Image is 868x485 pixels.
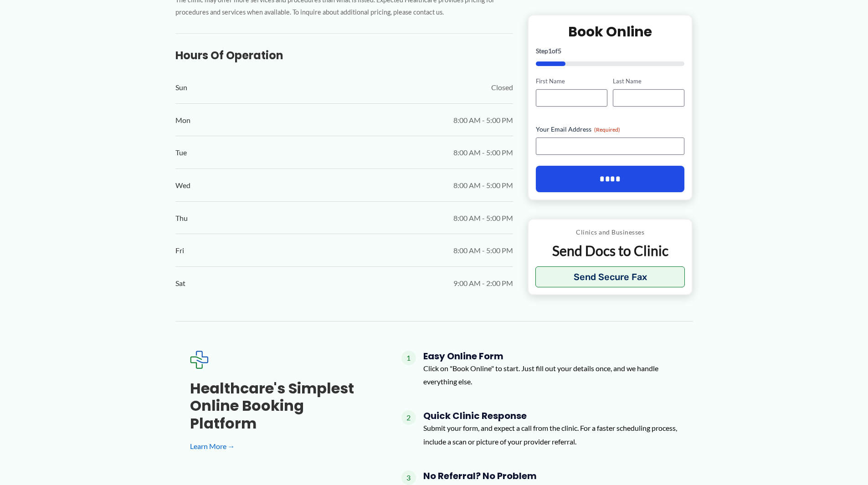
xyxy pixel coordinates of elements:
[401,410,416,425] span: 2
[535,242,685,260] p: Send Docs to Clinic
[175,211,188,225] span: Thu
[401,470,416,485] span: 3
[613,77,684,86] label: Last Name
[594,126,620,133] span: (Required)
[453,179,513,192] span: 8:00 AM - 5:00 PM
[175,113,190,127] span: Mon
[190,439,372,453] a: Learn More →
[535,226,685,238] p: Clinics and Businesses
[536,23,685,41] h2: Book Online
[423,410,678,421] h4: Quick Clinic Response
[190,351,208,369] img: Expected Healthcare Logo
[423,362,678,388] p: Click on "Book Online" to start. Just fill out your details once, and we handle everything else.
[453,244,513,257] span: 8:00 AM - 5:00 PM
[536,77,607,86] label: First Name
[175,179,190,192] span: Wed
[548,47,552,55] span: 1
[453,113,513,127] span: 8:00 AM - 5:00 PM
[175,244,184,257] span: Fri
[175,81,187,94] span: Sun
[536,48,685,54] p: Step of
[423,421,678,448] p: Submit your form, and expect a call from the clinic. For a faster scheduling process, include a s...
[401,351,416,365] span: 1
[175,276,185,290] span: Sat
[175,146,187,159] span: Tue
[453,276,513,290] span: 9:00 AM - 2:00 PM
[453,146,513,159] span: 8:00 AM - 5:00 PM
[423,470,678,481] h4: No Referral? No Problem
[536,125,685,134] label: Your Email Address
[558,47,561,55] span: 5
[535,266,685,287] button: Send Secure Fax
[491,81,513,94] span: Closed
[453,211,513,225] span: 8:00 AM - 5:00 PM
[190,380,372,432] h3: Healthcare's simplest online booking platform
[175,48,513,62] h3: Hours of Operation
[423,351,678,362] h4: Easy Online Form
